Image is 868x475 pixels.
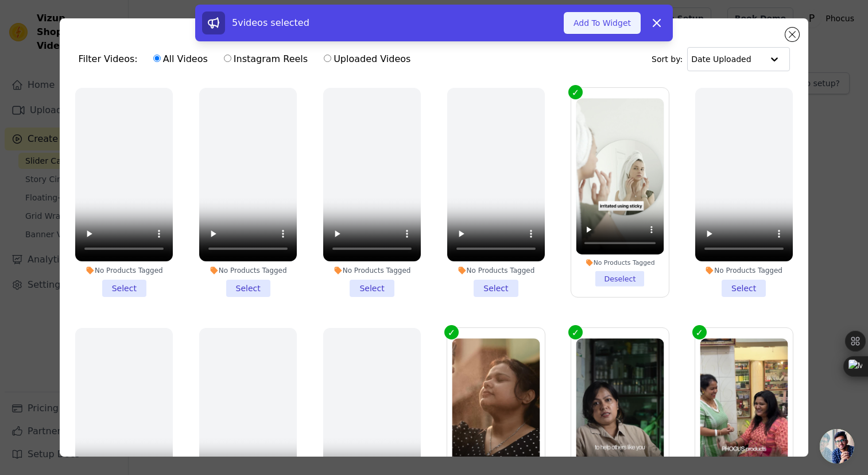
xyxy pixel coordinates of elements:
[223,52,308,67] label: Instagram Reels
[820,429,854,464] a: Open chat
[576,258,664,267] div: No Products Tagged
[652,47,790,71] div: Sort by:
[323,52,411,67] label: Uploaded Videos
[75,266,173,275] div: No Products Tagged
[153,52,208,67] label: All Videos
[323,266,421,275] div: No Products Tagged
[232,17,309,28] span: 5 videos selected
[564,12,641,34] button: Add To Widget
[78,46,417,72] div: Filter Videos:
[695,266,793,275] div: No Products Tagged
[447,266,545,275] div: No Products Tagged
[199,266,297,275] div: No Products Tagged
